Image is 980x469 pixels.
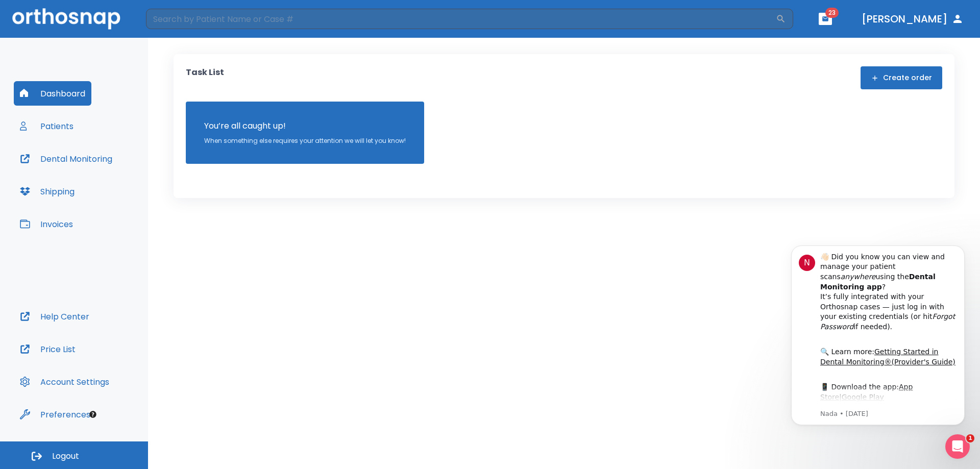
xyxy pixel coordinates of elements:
button: Dental Monitoring [14,146,118,171]
div: Tooltip anchor [88,410,97,419]
button: Create order [861,66,942,89]
span: 1 [966,434,974,442]
button: [PERSON_NAME] [857,10,968,28]
button: Price List [14,337,82,361]
p: Task List [186,66,224,89]
img: Orthosnap [12,8,120,29]
button: Account Settings [14,369,115,394]
button: Preferences [14,402,96,427]
p: When something else requires your attention we will let you know! [204,136,406,145]
span: Logout [52,451,79,462]
p: You’re all caught up! [204,120,406,132]
button: Invoices [14,212,79,236]
button: Dashboard [14,81,91,106]
button: Patients [14,114,80,138]
button: Help Center [14,304,95,329]
button: Shipping [14,179,81,204]
input: Search by Patient Name or Case # [146,9,776,29]
iframe: Intercom notifications message [776,230,980,441]
iframe: Intercom live chat [945,434,970,459]
span: 23 [825,8,839,18]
